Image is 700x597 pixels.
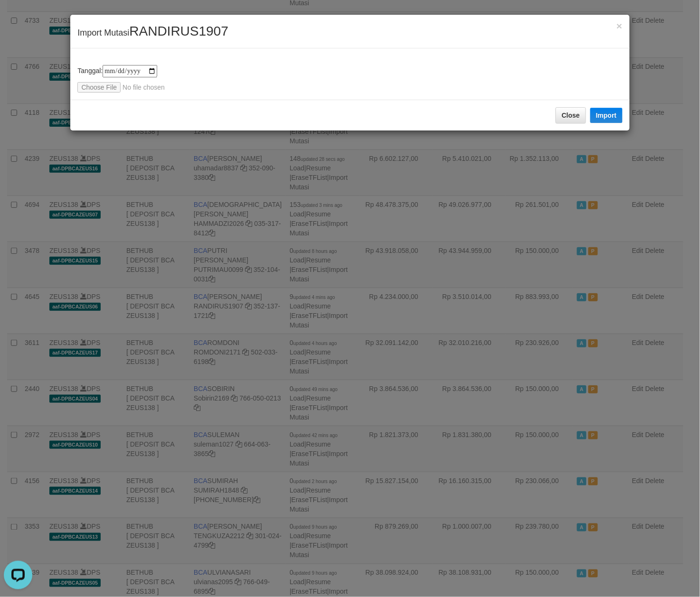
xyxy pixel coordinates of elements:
[129,24,228,38] span: RANDIRUS1907
[616,21,622,31] button: Close
[77,28,228,37] span: Import Mutasi
[77,65,622,93] div: Tanggal:
[590,108,623,123] button: Import
[616,20,622,31] span: ×
[4,4,32,32] button: Open LiveChat chat widget
[556,107,586,123] button: Close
